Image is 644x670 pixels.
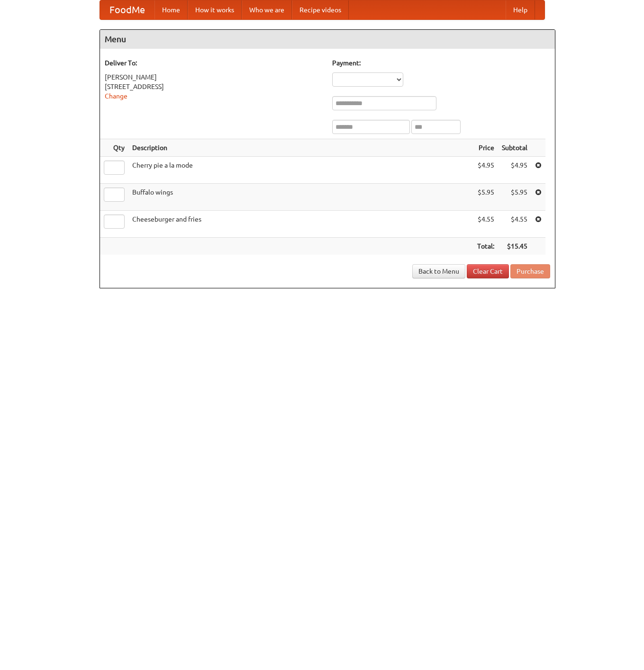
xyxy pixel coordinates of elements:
td: $4.55 [498,211,531,238]
div: [STREET_ADDRESS] [105,82,323,91]
td: Buffalo wings [128,184,473,211]
a: How it works [188,0,242,19]
a: FoodMe [100,0,154,19]
h5: Payment: [332,58,550,68]
th: Total: [473,238,498,255]
td: $4.95 [473,157,498,184]
button: Purchase [510,264,550,278]
a: Who we are [242,0,292,19]
div: [PERSON_NAME] [105,72,323,82]
a: Recipe videos [292,0,349,19]
th: Subtotal [498,139,531,157]
a: Change [105,92,127,100]
th: Description [128,139,473,157]
h5: Deliver To: [105,58,323,68]
th: $15.45 [498,238,531,255]
td: $4.55 [473,211,498,238]
a: Back to Menu [412,264,465,278]
h4: Menu [100,30,555,49]
td: Cheeseburger and fries [128,211,473,238]
td: Cherry pie a la mode [128,157,473,184]
td: $5.95 [498,184,531,211]
a: Clear Cart [467,264,509,278]
th: Qty [100,139,128,157]
a: Help [506,0,535,19]
td: $4.95 [498,157,531,184]
td: $5.95 [473,184,498,211]
a: Home [154,0,188,19]
th: Price [473,139,498,157]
